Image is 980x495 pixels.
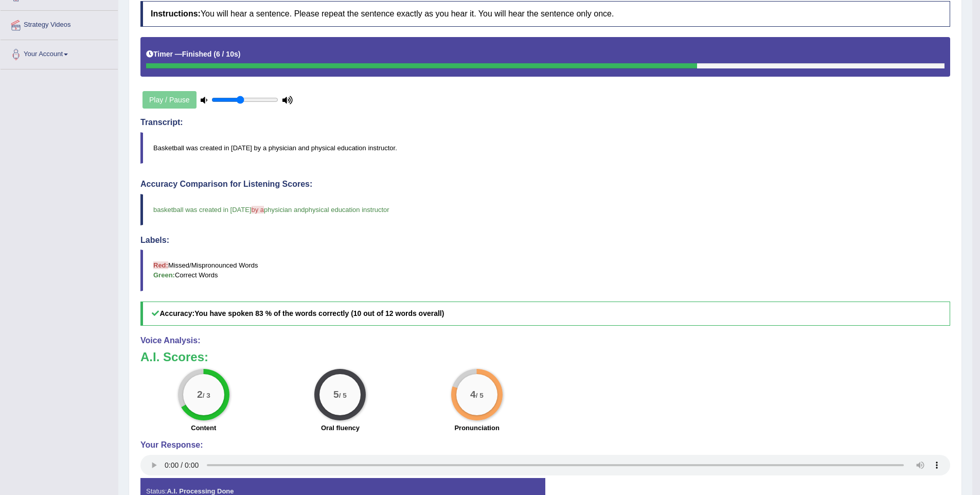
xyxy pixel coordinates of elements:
[140,1,950,27] h4: You will hear a sentence. Please repeat the sentence exactly as you hear it. You will hear the se...
[203,392,210,399] small: / 3
[167,487,234,495] strong: A.I. Processing Done
[197,389,203,400] big: 2
[339,392,347,399] small: / 5
[140,440,950,450] h4: Your Response:
[334,389,340,400] big: 5
[140,118,950,127] h4: Transcript:
[146,50,240,58] h5: Timer —
[191,423,216,433] label: Content
[305,206,389,214] span: physical education instructor
[153,206,252,214] span: basketball was created in [DATE]
[140,236,950,245] h4: Labels:
[153,261,168,269] b: Red:
[238,50,241,58] b: )
[140,180,950,189] h4: Accuracy Comparison for Listening Scores:
[321,423,360,433] label: Oral fluency
[470,389,476,400] big: 4
[213,50,216,58] b: (
[476,392,484,399] small: / 5
[194,309,444,317] b: You have spoken 83 % of the words correctly (10 out of 12 words overall)
[153,271,175,279] b: Green:
[140,302,950,326] h5: Accuracy:
[140,336,950,345] h4: Voice Analysis:
[216,50,238,58] b: 6 / 10s
[182,50,212,58] b: Finished
[264,206,305,214] span: physician and
[252,206,264,214] span: by a
[1,40,118,66] a: Your Account
[454,423,499,433] label: Pronunciation
[1,11,118,37] a: Strategy Videos
[140,350,208,364] b: A.I. Scores:
[151,9,201,18] b: Instructions:
[140,250,950,291] blockquote: Missed/Mispronounced Words Correct Words
[140,132,950,164] blockquote: Basketball was created in [DATE] by a physician and physical education instructor.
